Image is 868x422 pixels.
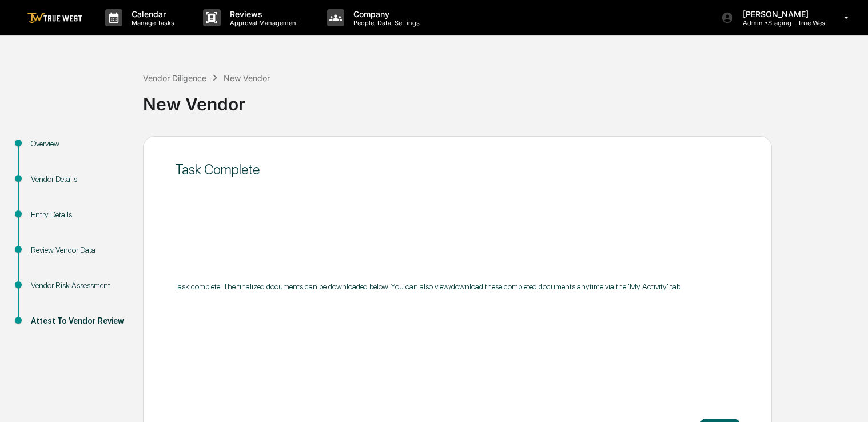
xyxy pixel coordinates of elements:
div: Task Complete [175,161,740,178]
p: People, Data, Settings [344,19,425,27]
div: Entry Details [31,209,125,221]
div: Vendor Risk Assessment [31,280,125,292]
div: Vendor Details [31,173,125,185]
div: New Vendor [143,85,862,114]
div: Review Vendor Data [31,244,125,256]
p: Approval Management [221,19,304,27]
p: Reviews [221,9,304,19]
p: Company [344,9,425,19]
div: Vendor Diligence [143,73,206,83]
p: Calendar [122,9,180,19]
p: [PERSON_NAME] [734,9,827,19]
p: Admin • Staging - True West [734,19,827,27]
div: Attest To Vendor Review [31,315,125,327]
div: New Vendor [224,73,270,83]
p: Manage Tasks [122,19,180,27]
div: Overview [31,138,125,150]
div: Task complete! The finalized documents can be downloaded below. You can also view/download these ... [175,282,740,291]
iframe: Open customer support [831,384,862,415]
img: logo [27,13,82,23]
